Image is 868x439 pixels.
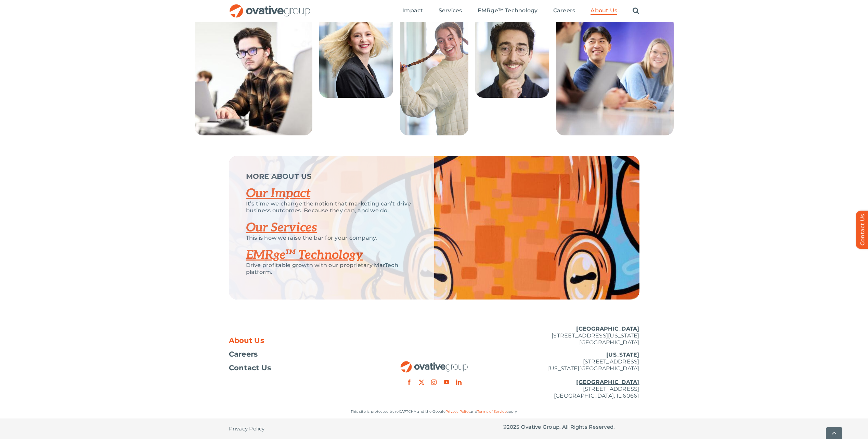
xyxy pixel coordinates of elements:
a: Search [633,7,639,15]
span: Services [439,7,462,14]
a: Terms of Service [477,409,507,414]
a: EMRge™ Technology [478,7,538,15]
span: EMRge™ Technology [478,7,538,14]
nav: Footer Menu [229,337,366,371]
span: About Us [591,7,617,14]
a: OG_Full_horizontal_RGB [400,360,468,367]
a: Privacy Policy [445,409,470,414]
a: Careers [553,7,575,15]
p: [STREET_ADDRESS][US_STATE] [GEOGRAPHIC_DATA] [503,325,639,346]
a: Contact Us [229,364,366,371]
span: Privacy Policy [229,425,265,432]
a: instagram [431,380,437,385]
u: [GEOGRAPHIC_DATA] [576,325,639,332]
a: Our Services [246,220,317,235]
u: [US_STATE] [606,351,639,358]
a: youtube [444,380,449,385]
p: This is how we raise the bar for your company. [246,235,417,241]
span: About Us [229,337,264,344]
a: Privacy Policy [229,418,265,439]
a: Impact [402,7,423,15]
a: About Us [591,7,617,15]
span: Impact [402,7,423,14]
img: About Us – Bottom Collage 1 [556,16,674,135]
a: Services [439,7,462,15]
a: linkedin [456,380,462,385]
u: [GEOGRAPHIC_DATA] [576,379,639,385]
p: © Ovative Group. All Rights Reserved. [503,424,639,430]
a: facebook [406,380,412,385]
img: About Us – Bottom Collage 8 [400,16,468,135]
span: Careers [229,351,258,358]
img: About Us – Bottom Collage 6 [195,16,312,135]
span: Contact Us [229,364,271,371]
p: This site is protected by reCAPTCHA and the Google and apply. [229,408,639,415]
a: Careers [229,351,366,358]
nav: Footer - Privacy Policy [229,418,366,439]
span: Careers [553,7,575,14]
p: MORE ABOUT US [246,173,417,180]
img: About Us – Bottom Collage 9 [475,16,549,98]
a: Our Impact [246,186,311,201]
a: EMRge™ Technology [246,248,363,263]
span: 2025 [507,424,520,430]
p: It’s time we change the notion that marketing can’t drive business outcomes. Because they can, an... [246,200,417,214]
a: OG_Full_horizontal_RGB [229,3,311,10]
a: About Us [229,337,366,344]
p: Drive profitable growth with our proprietary MarTech platform. [246,262,417,276]
p: [STREET_ADDRESS] [US_STATE][GEOGRAPHIC_DATA] [STREET_ADDRESS] [GEOGRAPHIC_DATA], IL 60661 [503,351,639,399]
img: About Us – Bottom Collage 7 [319,16,393,98]
a: twitter [419,380,424,385]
